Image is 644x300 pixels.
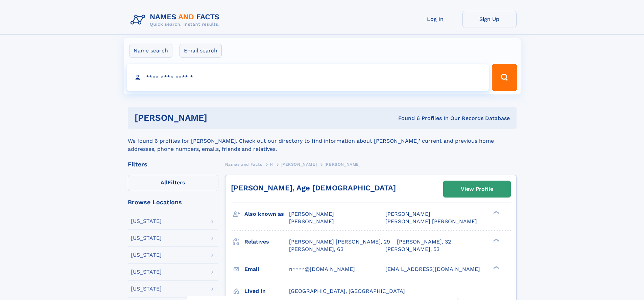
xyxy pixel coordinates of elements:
div: Filters [128,161,218,167]
div: [US_STATE] [131,218,162,224]
span: [PERSON_NAME] [289,218,334,225]
a: [PERSON_NAME] [281,160,317,168]
span: H [270,162,273,167]
span: [PERSON_NAME] [PERSON_NAME] [385,218,477,225]
a: [PERSON_NAME], 63 [289,246,343,253]
div: [US_STATE] [131,235,162,241]
span: [PERSON_NAME] [325,162,361,167]
h3: Also known as [244,208,289,220]
a: [PERSON_NAME] [PERSON_NAME], 29 [289,238,390,246]
h1: [PERSON_NAME] [135,114,303,122]
div: [US_STATE] [131,269,162,275]
img: Logo Names and Facts [128,11,225,29]
h3: Relatives [244,236,289,248]
h3: Lived in [244,285,289,297]
span: [PERSON_NAME] [289,211,334,217]
span: [EMAIL_ADDRESS][DOMAIN_NAME] [385,266,480,272]
div: View Profile [461,181,493,197]
div: [US_STATE] [131,252,162,258]
label: Name search [129,44,172,58]
span: [PERSON_NAME] [385,211,430,217]
a: Log In [408,11,462,27]
a: [PERSON_NAME], 32 [397,238,451,246]
a: Sign Up [462,11,517,27]
input: search input [127,64,489,91]
a: H [270,160,273,168]
a: [PERSON_NAME], 53 [385,246,439,253]
a: View Profile [444,181,510,197]
label: Email search [180,44,222,58]
span: [PERSON_NAME] [281,162,317,167]
div: We found 6 profiles for [PERSON_NAME]. Check out our directory to find information about [PERSON_... [128,129,517,153]
h3: Email [244,263,289,275]
a: [PERSON_NAME], Age [DEMOGRAPHIC_DATA] [231,184,396,192]
div: ❯ [492,210,500,215]
div: Browse Locations [128,199,218,205]
div: Found 6 Profiles In Our Records Database [303,115,510,122]
button: Search Button [492,64,517,91]
label: Filters [128,175,218,191]
div: ❯ [492,265,500,270]
div: [US_STATE] [131,286,162,292]
a: Names and Facts [225,160,262,168]
span: All [161,179,168,186]
div: ❯ [492,238,500,242]
span: [GEOGRAPHIC_DATA], [GEOGRAPHIC_DATA] [289,288,405,294]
